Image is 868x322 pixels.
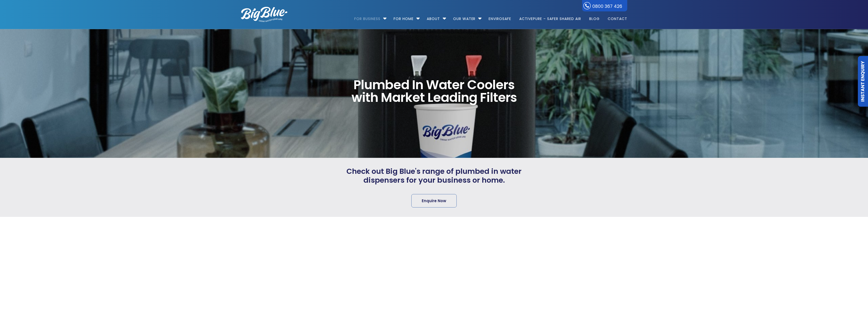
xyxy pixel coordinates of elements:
[858,56,868,107] a: Instant Enquiry
[241,7,287,22] img: logo
[342,79,526,104] span: Plumbed In Water Coolers with Market Leading Filters
[411,194,457,207] a: Enquire Now
[340,167,528,185] span: Check out Big Blue's range of plumbed in water dispensers for your business or home.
